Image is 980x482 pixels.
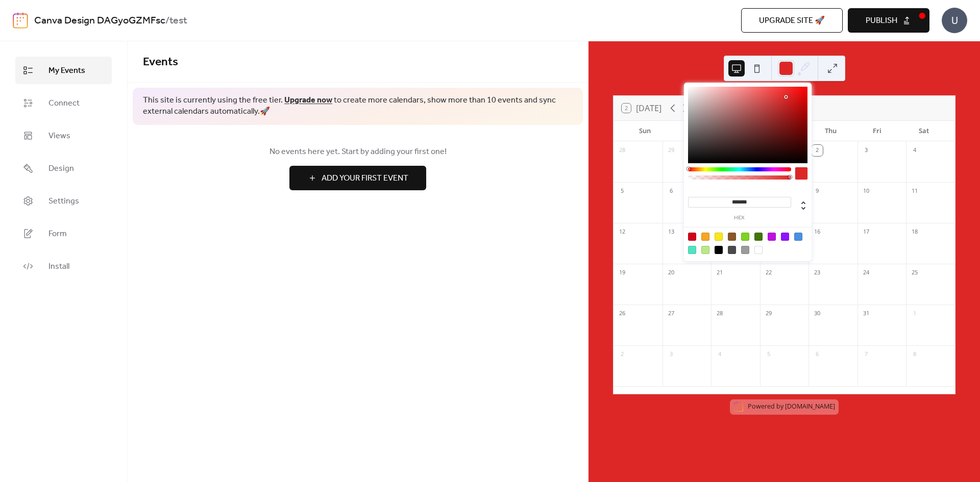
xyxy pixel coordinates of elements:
div: #4A4A4A [728,246,736,254]
div: #000000 [715,246,723,254]
div: #7ED321 [741,233,749,241]
span: Publish [866,15,897,27]
div: #F5A623 [701,233,709,241]
button: Publish [848,8,929,33]
span: No events here yet. Start by adding your first one! [143,146,573,158]
div: 29 [763,308,774,319]
a: Canva Design DAGyoGZMFsc [34,11,165,31]
span: Settings [48,195,79,208]
div: 10 [861,186,872,197]
div: 20 [666,267,677,278]
div: U [942,8,967,33]
div: 13 [666,226,677,238]
div: 18 [909,226,920,238]
div: 24 [861,267,872,278]
div: 17 [861,226,872,238]
div: 5 [617,186,628,197]
a: [DOMAIN_NAME] [785,402,835,411]
div: 9 [812,186,823,197]
div: #8B572A [728,233,736,241]
div: Fri [854,121,900,141]
div: #BD10E0 [768,233,776,241]
div: 21 [714,267,725,278]
div: 29 [666,145,677,156]
div: 27 [666,308,677,319]
div: #FFFFFF [754,246,763,254]
div: 3 [666,349,677,360]
div: #9B9B9B [741,246,749,254]
div: #D0021B [688,233,696,241]
b: / [165,11,169,31]
div: 22 [763,267,774,278]
a: Design [15,155,112,182]
span: Views [48,130,70,142]
span: Install [48,261,69,273]
div: 30 [812,308,823,319]
div: #9013FE [781,233,789,241]
div: Powered by [748,402,835,411]
div: #B8E986 [701,246,709,254]
div: 11 [909,186,920,197]
div: 6 [666,186,677,197]
a: Add Your First Event [143,166,573,190]
span: Form [48,228,67,240]
a: Form [15,220,112,247]
a: Views [15,122,112,149]
div: 25 [909,267,920,278]
span: Add Your First Event [322,172,408,185]
b: test [169,11,187,31]
img: logo [13,12,28,29]
span: My Events [48,65,85,77]
div: 4 [714,349,725,360]
span: Events [143,51,178,73]
div: 8 [909,349,920,360]
div: 31 [861,308,872,319]
div: 26 [617,308,628,319]
div: 6 [812,349,823,360]
div: Sun [622,121,668,141]
div: 5 [763,349,774,360]
div: 4 [909,145,920,156]
a: Connect [15,89,112,117]
div: 28 [617,145,628,156]
div: 16 [812,226,823,238]
span: Upgrade site 🚀 [759,15,825,27]
div: 28 [714,308,725,319]
div: Mon [668,121,715,141]
div: 1 [909,308,920,319]
div: 23 [812,267,823,278]
div: #417505 [754,233,763,241]
span: Design [48,163,74,175]
button: Upgrade site 🚀 [741,8,843,33]
div: #4A90E2 [794,233,802,241]
span: Connect [48,97,80,110]
div: Sat [900,121,947,141]
span: This site is currently using the free tier. to create more calendars, show more than 10 events an... [143,95,573,118]
a: Install [15,252,112,280]
div: 3 [861,145,872,156]
div: 2 [617,349,628,360]
a: Settings [15,187,112,215]
div: 12 [617,226,628,238]
div: #F8E71C [715,233,723,241]
div: #50E3C2 [688,246,696,254]
div: 19 [617,267,628,278]
a: My Events [15,57,112,84]
label: hex [688,215,791,221]
div: Thu [807,121,854,141]
button: Add Your First Event [289,166,426,190]
div: 7 [861,349,872,360]
a: Upgrade now [284,92,332,108]
div: 2 [812,145,823,156]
